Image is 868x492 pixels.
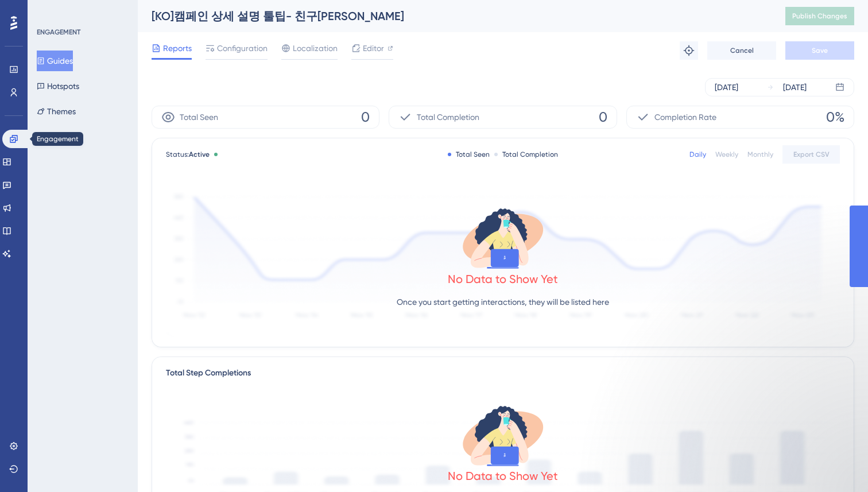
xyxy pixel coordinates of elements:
[217,41,268,55] span: Configuration
[615,406,845,486] iframe: Intercom notifications message
[417,110,479,124] span: Total Completion
[730,46,754,55] span: Cancel
[689,150,706,159] div: Daily
[293,41,338,55] span: Localization
[782,145,840,164] button: Export CSV
[785,7,854,25] button: Publish Changes
[707,41,776,60] button: Cancel
[654,110,716,124] span: Completion Rate
[599,108,607,126] span: 0
[363,41,384,55] span: Editor
[747,150,773,159] div: Monthly
[152,8,757,24] div: [KO]캠페인 상세 설명 툴팁- 친구[PERSON_NAME]
[37,76,79,96] button: Hotspots
[785,41,854,60] button: Save
[715,80,738,94] div: [DATE]
[37,51,73,71] button: Guides
[397,295,609,309] p: Once you start getting interactions, they will be listed here
[715,150,738,159] div: Weekly
[163,41,192,55] span: Reports
[37,101,76,122] button: Themes
[783,80,807,94] div: [DATE]
[448,271,558,287] div: No Data to Show Yet
[180,110,218,124] span: Total Seen
[812,46,828,55] span: Save
[448,150,490,159] div: Total Seen
[166,150,210,159] span: Status:
[37,28,80,37] div: ENGAGEMENT
[820,447,854,481] iframe: UserGuiding AI Assistant Launcher
[189,150,210,158] span: Active
[494,150,558,159] div: Total Completion
[793,150,830,159] span: Export CSV
[792,11,847,21] span: Publish Changes
[826,108,844,126] span: 0%
[166,366,251,380] div: Total Step Completions
[448,468,558,484] div: No Data to Show Yet
[361,108,370,126] span: 0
